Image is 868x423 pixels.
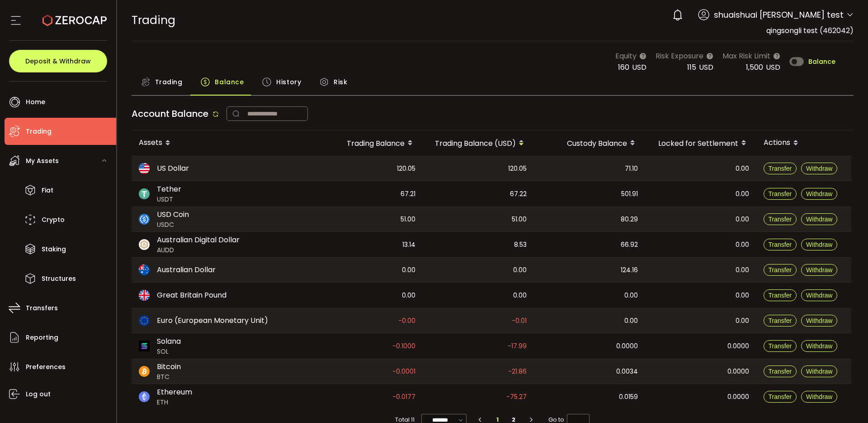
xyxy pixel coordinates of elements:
[801,213,837,225] button: Withdraw
[764,213,797,225] button: Transfer
[764,264,797,276] button: Transfer
[760,325,868,423] div: 聊天小组件
[736,189,749,199] span: 0.00
[157,398,192,407] span: ETH
[621,214,638,225] span: 80.29
[534,135,645,151] div: Custody Balance
[513,290,527,301] span: 0.00
[625,163,638,174] span: 71.10
[722,50,770,62] span: Max Risk Limit
[806,317,832,324] span: Withdraw
[801,239,837,250] button: Withdraw
[25,58,91,64] span: Deposit & Withdraw
[42,213,65,226] span: Crypto
[42,243,66,256] span: Staking
[769,317,792,324] span: Transfer
[402,240,415,250] span: 13.14
[512,316,527,326] span: -0.01
[334,73,347,91] span: Risk
[632,62,646,72] span: USD
[157,220,189,230] span: USDC
[806,216,832,223] span: Withdraw
[155,73,183,91] span: Trading
[513,265,527,275] span: 0.00
[157,372,181,382] span: BTC
[714,9,844,21] span: shuaishuai [PERSON_NAME] test
[764,163,797,174] button: Transfer
[512,214,527,225] span: 51.00
[139,239,150,250] img: zuPXiwguUFiBOIQyqLOiXsnnNitlx7q4LCwEbLHADjIpTka+Lip0HH8D0VTrd02z+wEAAAAASUVORK5CYII=
[157,163,189,174] span: US Dollar
[157,209,189,220] span: USD Coin
[621,240,638,250] span: 66.92
[615,50,637,62] span: Equity
[401,189,415,199] span: 67.21
[736,240,749,250] span: 0.00
[508,163,527,174] span: 120.05
[806,241,832,248] span: Withdraw
[26,388,51,401] span: Log out
[764,239,797,250] button: Transfer
[736,316,749,326] span: 0.00
[132,12,175,28] span: Trading
[508,366,527,377] span: -21.86
[157,264,216,275] span: Australian Dollar
[616,366,638,377] span: 0.0034
[392,341,415,351] span: -0.1000
[26,331,58,344] span: Reporting
[139,366,150,377] img: btc_portfolio.svg
[423,135,534,151] div: Trading Balance (USD)
[506,392,527,402] span: -75.27
[276,73,301,91] span: History
[311,135,423,151] div: Trading Balance
[157,235,240,245] span: Australian Digital Dollar
[9,50,107,72] button: Deposit & Withdraw
[215,73,244,91] span: Balance
[157,336,181,347] span: Solana
[687,62,696,72] span: 115
[766,62,780,72] span: USD
[401,214,415,225] span: 51.00
[801,315,837,327] button: Withdraw
[514,240,527,250] span: 8.53
[157,315,268,326] span: Euro (European Monetary Unit)
[139,315,150,326] img: eur_portfolio.svg
[397,163,415,174] span: 120.05
[801,163,837,174] button: Withdraw
[727,341,749,351] span: 0.0000
[806,165,832,172] span: Withdraw
[139,214,150,225] img: usdc_portfolio.svg
[157,387,192,398] span: Ethereum
[26,154,59,168] span: My Assets
[808,58,835,65] span: Balance
[618,62,629,72] span: 160
[157,184,181,195] span: Tether
[392,366,415,377] span: -0.0001
[157,245,240,255] span: AUDD
[402,265,415,275] span: 0.00
[139,341,150,351] img: sol_portfolio.png
[508,341,527,351] span: -17.99
[727,392,749,402] span: 0.0000
[656,50,703,62] span: Risk Exposure
[26,361,66,374] span: Preferences
[769,266,792,274] span: Transfer
[42,184,53,197] span: Fiat
[764,188,797,200] button: Transfer
[132,135,311,151] div: Assets
[624,290,638,301] span: 0.00
[42,272,76,285] span: Structures
[26,302,58,315] span: Transfers
[616,341,638,351] span: 0.0000
[26,125,52,138] span: Trading
[157,347,181,356] span: SOL
[736,265,749,275] span: 0.00
[621,189,638,199] span: 501.91
[806,266,832,274] span: Withdraw
[760,325,868,423] iframe: Chat Widget
[736,214,749,225] span: 0.00
[764,289,797,301] button: Transfer
[645,135,756,151] div: Locked for Settlement
[801,289,837,301] button: Withdraw
[157,361,181,372] span: Bitcoin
